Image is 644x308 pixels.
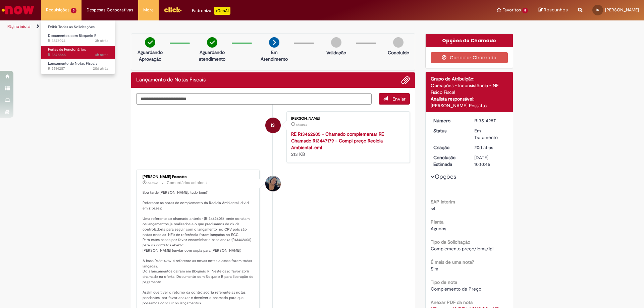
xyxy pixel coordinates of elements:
span: 6d atrás [148,181,158,185]
span: Favoritos [502,7,521,13]
span: Complemento preço/icms/ipi [431,246,493,252]
a: Rascunhos [538,7,568,13]
span: Sim [431,266,438,272]
h2: Lançamento de Notas Fiscais Histórico de tíquete [136,77,206,83]
p: Validação [326,49,346,56]
dt: Status [428,127,470,134]
span: 20d atrás [474,144,493,150]
span: Documentos com Bloqueio R [48,33,97,38]
small: Comentários adicionais [167,180,210,186]
div: Opções do Chamado [426,34,513,47]
b: Tipo de nota [431,279,457,285]
div: Padroniza [192,7,230,15]
div: Em Tratamento [474,127,505,141]
span: R13576094 [48,38,108,44]
img: ServiceNow [1,3,35,17]
b: Planta [431,219,443,225]
p: Concluído [388,49,409,56]
b: Tipo da Solicitação [431,239,470,245]
ul: Requisições [41,20,115,74]
time: 29/09/2025 09:24:14 [296,123,307,127]
a: Aberto R13575565 : Férias de Funcionários [41,46,115,58]
span: Lançamento de Notas Fiscais [48,61,97,66]
time: 29/09/2025 11:17:48 [95,38,108,43]
div: R13514287 [474,117,505,124]
a: Exibir Todas as Solicitações [41,23,115,31]
time: 10/09/2025 11:31:54 [474,144,493,150]
button: Enviar [379,93,410,105]
span: 20d atrás [93,66,108,71]
b: É mais de uma nota? [431,259,474,265]
a: RE R13462605 - Chamado complementar RE Chamado R13447179 - Compl preço Recicla Ambiental .eml [291,131,384,150]
dt: Criação [428,144,470,151]
span: 8 [522,8,528,13]
time: 10/09/2025 11:31:56 [93,66,108,71]
span: 5h atrás [296,123,307,127]
img: img-circle-grey.png [331,37,341,48]
div: Liana Marucci Possatto [265,176,281,191]
div: 213 KB [291,131,403,158]
a: Aberto R13514287 : Lançamento de Notas Fiscais [41,60,115,72]
textarea: Digite sua mensagem aqui... [136,93,372,105]
span: [PERSON_NAME] [605,7,639,13]
span: R13575565 [48,52,108,58]
p: Em Atendimento [258,49,290,62]
img: arrow-next.png [269,37,279,48]
div: [PERSON_NAME] Possatto [143,175,254,179]
span: IS [596,8,599,12]
div: Isabela Rubim Costa Soares [265,118,281,133]
ul: Trilhas de página [5,20,424,33]
img: click_logo_yellow_360x200.png [164,5,182,15]
span: Rascunhos [544,7,568,13]
span: Férias de Funcionários [48,47,86,52]
div: 10/09/2025 11:31:54 [474,144,505,151]
div: Analista responsável: [431,96,508,102]
span: Despesas Corporativas [87,7,133,13]
div: [PERSON_NAME] Possatto [431,102,508,109]
time: 29/09/2025 10:07:53 [95,52,108,57]
div: Operações - Inconsistência - NF Físico Fiscal [431,82,508,96]
img: check-circle-green.png [207,37,217,48]
div: [DATE] 10:10:45 [474,154,505,168]
span: Requisições [46,7,69,13]
p: +GenAi [214,7,230,15]
img: check-circle-green.png [145,37,155,48]
p: Aguardando atendimento [196,49,228,62]
span: Agudos [431,226,446,232]
a: Aberto R13576094 : Documentos com Bloqueio R [41,32,115,45]
b: SAP Interim [431,199,455,205]
span: 4h atrás [95,52,108,57]
span: 3 [71,8,76,13]
span: IS [271,117,275,133]
time: 24/09/2025 13:45:27 [148,181,158,185]
span: More [143,7,154,13]
button: Cancelar Chamado [431,52,508,63]
p: Aguardando Aprovação [134,49,166,62]
span: Complemento de Preço [431,286,481,292]
span: Enviar [392,96,406,102]
dt: Conclusão Estimada [428,154,470,168]
button: Adicionar anexos [401,76,410,84]
img: img-circle-grey.png [393,37,404,48]
span: 3h atrás [95,38,108,43]
b: Anexar PDF da nota [431,299,473,305]
div: Grupo de Atribuição: [431,75,508,82]
a: Página inicial [7,24,31,29]
span: s4 [431,205,435,211]
div: [PERSON_NAME] [291,117,403,121]
span: R13514287 [48,66,108,71]
dt: Número [428,117,470,124]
